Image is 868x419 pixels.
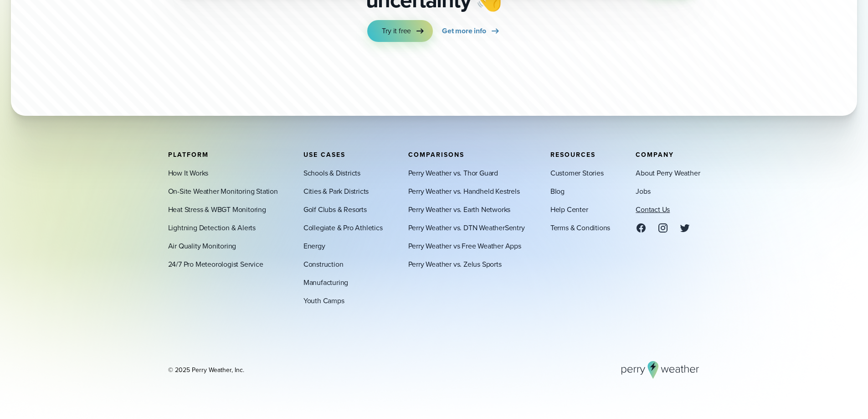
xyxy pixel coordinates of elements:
[303,240,325,251] a: Energy
[636,150,674,159] span: Company
[408,167,498,178] a: Perry Weather vs. Thor Guard
[168,150,209,159] span: Platform
[550,186,565,197] a: Blog
[550,222,610,233] a: Terms & Conditions
[636,167,700,178] a: About Perry Weather
[636,186,650,197] a: Jobs
[168,204,266,215] a: Heat Stress & WBGT Monitoring
[168,167,209,178] a: How It Works
[168,259,263,269] a: 24/7 Pro Meteorologist Service
[550,167,604,178] a: Customer Stories
[408,204,511,215] a: Perry Weather vs. Earth Networks
[303,204,367,215] a: Golf Clubs & Resorts
[442,26,486,36] span: Get more info
[303,295,344,306] a: Youth Camps
[550,150,596,159] span: Resources
[408,240,521,251] a: Perry Weather vs Free Weather Apps
[303,259,344,269] a: Construction
[408,222,525,233] a: Perry Weather vs. DTN WeatherSentry
[168,240,236,251] a: Air Quality Monitoring
[408,259,502,269] a: Perry Weather vs. Zelus Sports
[367,20,433,42] a: Try it free
[303,167,360,178] a: Schools & Districts
[636,204,670,215] a: Contact Us
[168,365,244,374] div: © 2025 Perry Weather, Inc.
[442,20,500,42] a: Get more info
[168,186,278,197] a: On-Site Weather Monitoring Station
[303,277,348,288] a: Manufacturing
[168,222,256,233] a: Lightning Detection & Alerts
[303,186,369,197] a: Cities & Park Districts
[303,222,383,233] a: Collegiate & Pro Athletics
[382,26,411,36] span: Try it free
[408,186,520,197] a: Perry Weather vs. Handheld Kestrels
[408,150,464,159] span: Comparisons
[303,150,345,159] span: Use Cases
[550,204,588,215] a: Help Center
